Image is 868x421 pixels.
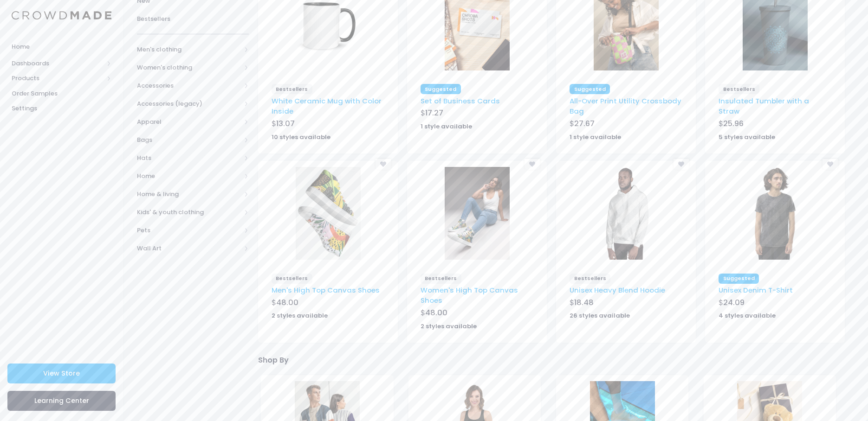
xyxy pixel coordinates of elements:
span: Home [12,42,111,51]
span: 25.96 [723,118,744,129]
div: $ [272,297,384,310]
span: Home [137,172,241,181]
span: Kids' & youth clothing [137,208,241,217]
span: 17.27 [425,108,443,118]
div: $ [719,297,831,310]
span: Home & living [137,190,241,199]
span: Hats [137,153,241,163]
strong: 10 styles available [272,133,330,141]
span: Suggested [570,84,610,94]
a: Learning Center [7,391,116,411]
span: 48.00 [276,297,298,308]
span: Learning Center [34,396,89,405]
strong: 1 style available [570,133,621,141]
a: Set of Business Cards [421,96,500,106]
span: Wall Art [137,244,241,253]
a: Bestsellers [137,10,249,28]
span: 18.48 [574,297,594,308]
span: Bestsellers [719,84,759,94]
span: Men's clothing [137,45,241,54]
span: Accessories (legacy) [137,99,241,108]
div: $ [570,297,682,310]
span: View Store [43,369,80,378]
a: All-Over Print Utility Crossbody Bag [570,96,681,116]
a: Unisex Heavy Blend Hoodie [570,285,665,295]
strong: 5 styles available [719,133,775,141]
span: Dashboards [12,59,104,68]
img: Logo [12,11,111,20]
span: Bestsellers [272,84,312,94]
span: Products [12,74,104,83]
a: Unisex Denim T-Shirt [719,285,793,295]
span: Bestsellers [137,14,249,24]
div: $ [719,118,831,131]
a: Women's High Top Canvas Shoes [421,285,518,305]
span: Suggested [421,84,461,94]
span: Bestsellers [570,274,610,284]
strong: 2 styles available [421,322,477,331]
div: Shop By [258,351,845,366]
span: Apparel [137,117,241,127]
span: Settings [12,104,111,113]
strong: 2 styles available [272,311,328,320]
a: View Store [7,364,116,383]
strong: 1 style available [421,122,472,131]
span: Bestsellers [272,274,312,284]
div: $ [570,118,682,131]
a: Insulated Tumbler with a Straw [719,96,809,116]
span: Bags [137,135,241,145]
a: Men's High Top Canvas Shoes [272,285,380,295]
span: Pets [137,226,241,235]
span: 24.09 [723,297,745,308]
div: $ [421,307,533,320]
span: Order Samples [12,89,111,98]
strong: 4 styles available [719,311,776,320]
span: 13.07 [276,118,295,129]
a: White Ceramic Mug with Color Inside [272,96,382,116]
div: $ [421,108,533,121]
strong: 26 styles available [570,311,630,320]
span: 48.00 [425,307,447,318]
span: Accessories [137,81,241,90]
span: Suggested [719,274,759,284]
div: $ [272,118,384,131]
span: 27.67 [574,118,595,129]
span: Bestsellers [421,274,461,284]
span: Women's clothing [137,63,241,72]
